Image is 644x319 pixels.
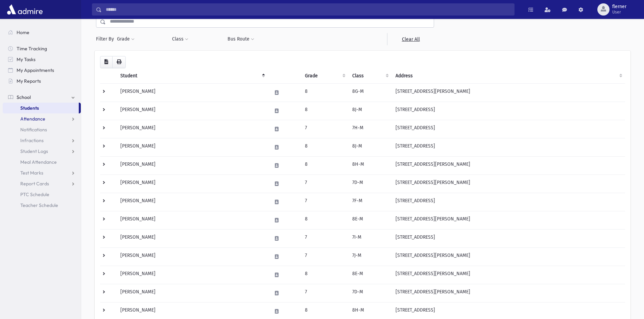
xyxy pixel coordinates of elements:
td: 7H-M [348,120,391,138]
img: AdmirePro [5,3,44,16]
span: My Appointments [17,67,54,73]
td: 8H-M [348,156,391,175]
td: [PERSON_NAME] [116,102,268,120]
td: 8E-M [348,211,391,229]
td: 8G-M [348,83,391,102]
td: 7 [301,247,348,266]
td: [PERSON_NAME] [116,284,268,302]
td: 7 [301,175,348,193]
td: 7F-M [348,193,391,211]
a: My Reports [3,76,81,86]
td: 7 [301,284,348,302]
a: My Tasks [3,54,81,65]
td: 7I-M [348,229,391,247]
td: [STREET_ADDRESS] [391,229,625,247]
a: Students [3,103,79,113]
a: Student Logs [3,146,81,157]
td: [STREET_ADDRESS][PERSON_NAME] [391,156,625,175]
a: Test Marks [3,167,81,178]
td: 7 [301,193,348,211]
td: 8 [301,102,348,120]
td: [PERSON_NAME] [116,175,268,193]
th: Address: activate to sort column ascending [391,68,625,84]
a: Attendance [3,113,81,124]
td: [PERSON_NAME] [116,247,268,266]
td: 8 [301,83,348,102]
a: Meal Attendance [3,157,81,167]
td: 7J-M [348,247,391,266]
td: 8 [301,138,348,156]
td: [PERSON_NAME] [116,156,268,175]
span: Teacher Schedule [20,202,58,208]
td: [STREET_ADDRESS][PERSON_NAME] [391,284,625,302]
th: Grade: activate to sort column ascending [301,68,348,84]
td: [STREET_ADDRESS][PERSON_NAME] [391,175,625,193]
span: Attendance [20,116,45,122]
td: [PERSON_NAME] [116,211,268,229]
td: 8 [301,156,348,175]
td: [STREET_ADDRESS] [391,120,625,138]
td: 8J-M [348,138,391,156]
span: PTC Schedule [20,191,49,197]
td: 7 [301,229,348,247]
a: My Appointments [3,65,81,76]
span: User [612,9,626,15]
button: Bus Route [227,33,255,45]
td: 7D-M [348,175,391,193]
td: [PERSON_NAME] [116,120,268,138]
a: Infractions [3,135,81,146]
td: [STREET_ADDRESS][PERSON_NAME] [391,247,625,266]
td: 8E-M [348,266,391,284]
span: Students [20,105,39,111]
a: Notifications [3,124,81,135]
td: 8J-M [348,102,391,120]
td: 8 [301,266,348,284]
td: 8 [301,211,348,229]
td: 7 [301,120,348,138]
span: My Reports [17,78,41,84]
button: Class [172,33,189,45]
td: [STREET_ADDRESS] [391,102,625,120]
td: [PERSON_NAME] [116,266,268,284]
td: [PERSON_NAME] [116,193,268,211]
span: Meal Attendance [20,159,57,165]
button: Grade [117,33,135,45]
td: [STREET_ADDRESS] [391,138,625,156]
td: [STREET_ADDRESS] [391,193,625,211]
a: Teacher Schedule [3,200,81,211]
a: Time Tracking [3,43,81,54]
td: [PERSON_NAME] [116,83,268,102]
span: Student Logs [20,148,48,154]
span: flerner [612,4,626,9]
td: [PERSON_NAME] [116,229,268,247]
td: [PERSON_NAME] [116,138,268,156]
input: Search [102,3,514,16]
span: School [17,94,31,100]
a: Report Cards [3,178,81,189]
span: Filter By [96,35,117,43]
td: [STREET_ADDRESS][PERSON_NAME] [391,83,625,102]
th: Class: activate to sort column ascending [348,68,391,84]
th: Student: activate to sort column descending [116,68,268,84]
span: Report Cards [20,181,49,187]
span: Notifications [20,127,47,133]
span: Time Tracking [17,46,47,52]
button: Print [112,56,126,68]
td: [STREET_ADDRESS][PERSON_NAME] [391,211,625,229]
a: PTC Schedule [3,189,81,200]
button: CSV [100,56,113,68]
span: Infractions [20,137,44,143]
a: Clear All [387,33,434,45]
span: Home [17,29,29,35]
a: School [3,92,81,103]
span: Test Marks [20,170,43,176]
a: Home [3,27,81,38]
span: My Tasks [17,56,35,62]
td: [STREET_ADDRESS][PERSON_NAME] [391,266,625,284]
td: 7D-M [348,284,391,302]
